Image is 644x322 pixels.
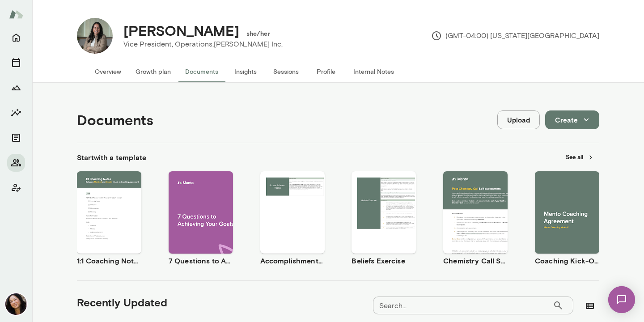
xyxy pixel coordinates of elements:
[7,154,25,172] button: Members
[7,79,25,97] button: Growth Plan
[346,61,401,82] button: Internal Notes
[123,22,239,39] h4: [PERSON_NAME]
[443,255,508,266] h6: Chemistry Call Self-Assessment [Coaches only]
[306,61,346,82] button: Profile
[9,6,23,23] img: Mento
[88,61,128,82] button: Overview
[77,255,141,266] h6: 1:1 Coaching Notes
[123,39,283,50] p: Vice President, Operations, [PERSON_NAME] Inc.
[5,293,27,315] img: Ming Chen
[128,61,178,82] button: Growth plan
[7,29,25,47] button: Home
[225,61,266,82] button: Insights
[178,61,225,82] button: Documents
[535,255,599,266] h6: Coaching Kick-Off | Coaching Agreement
[431,30,599,41] p: (GMT-04:00) [US_STATE][GEOGRAPHIC_DATA]
[7,179,25,197] button: Client app
[7,129,25,147] button: Documents
[7,104,25,122] button: Insights
[266,61,306,82] button: Sessions
[77,111,153,128] h4: Documents
[7,54,25,72] button: Sessions
[77,295,167,309] h5: Recently Updated
[497,110,540,129] button: Upload
[246,29,270,38] h6: she/her
[77,152,146,163] h6: Start with a template
[260,255,325,266] h6: Accomplishment Tracker
[77,18,113,54] img: Nuan Openshaw-Dion
[560,150,599,164] button: See all
[169,255,233,266] h6: 7 Questions to Achieving Your Goals
[352,255,416,266] h6: Beliefs Exercise
[545,110,599,129] button: Create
